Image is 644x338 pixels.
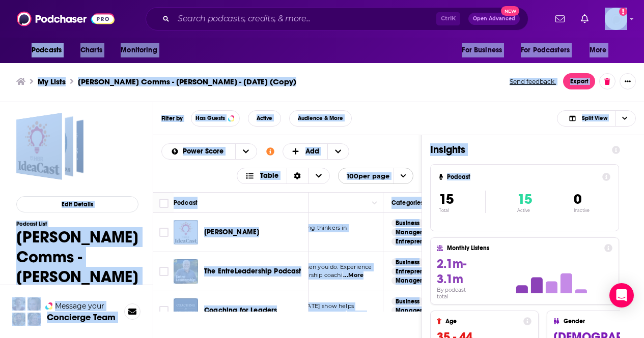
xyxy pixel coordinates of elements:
[16,196,138,212] button: Edit Details
[204,266,301,276] a: The EntreLeadership Podcast
[204,306,277,315] span: Coaching for Leaders
[161,115,183,122] h3: Filter by
[17,9,115,28] img: Podchaser - Follow, Share and Rate Podcasts
[283,143,350,160] button: + Add
[16,113,83,180] a: Rubenstein Comms - Jon Van Gorp - Oct 7, 2025 (Copy)
[391,237,437,245] a: Entrepreneur
[343,271,363,280] span: ...More
[80,43,102,57] span: Charts
[517,191,532,208] span: 15
[257,115,272,121] span: Active
[204,227,259,237] a: [PERSON_NAME]
[605,8,627,30] img: User Profile
[204,267,301,275] span: The EntreLeadership Podcast
[437,256,466,287] span: 2.1m-3.1m
[391,267,437,275] a: Entrepreneur
[55,301,104,311] span: Message your
[582,115,607,121] span: Split View
[298,115,343,121] span: Audience & More
[391,228,439,236] a: Management
[24,41,75,60] button: open menu
[582,41,620,60] button: open menu
[462,43,502,57] span: For Business
[16,221,138,227] h3: Podcast List
[590,43,607,57] span: More
[289,110,352,127] button: Audience & More
[162,148,235,155] button: open menu
[391,306,439,315] a: Management
[174,259,198,284] img: The EntreLeadership Podcast
[161,143,257,160] h2: Choose List sort
[27,297,41,311] img: Jules Profile
[620,73,636,89] button: Show More Button
[174,298,198,323] a: Coaching for Leaders
[235,144,257,159] button: open menu
[183,148,227,155] span: Power Score
[159,267,169,276] span: Toggle select row
[521,43,570,57] span: For Podcasters
[574,191,581,208] span: 0
[114,41,170,60] button: open menu
[391,276,439,285] a: Management
[174,220,198,244] img: HBR IdeaCast
[204,228,259,236] span: [PERSON_NAME]
[391,197,423,209] div: Categories
[437,287,479,300] h4: By podcast total
[78,77,296,86] h3: [PERSON_NAME] Comms - [PERSON_NAME] - [DATE] (Copy)
[439,191,454,208] span: 15
[338,168,413,184] button: open menu
[339,168,389,184] span: 100 per page
[473,16,515,21] span: Open Advanced
[27,313,41,326] img: Barbara Profile
[347,311,367,319] span: ...More
[32,43,62,57] span: Podcasts
[287,168,308,183] div: Sort Direction
[12,313,25,326] img: Jon Profile
[391,297,424,305] a: Business
[517,208,532,213] p: Active
[619,8,627,16] svg: Add a profile image
[146,7,528,30] div: Search podcasts, credits, & more...
[557,110,636,127] button: Choose View
[203,302,354,310] span: Leaders aren't born, they're made. [DATE] show helps
[563,73,595,89] button: Export
[430,143,604,156] h1: Insights
[439,208,485,213] p: Total
[455,41,515,60] button: open menu
[507,77,559,86] button: Send feedback.
[174,11,436,27] input: Search podcasts, credits, & more...
[445,318,519,325] h4: Age
[195,115,225,121] span: Has Guests
[447,244,600,252] h4: Monthly Listens
[605,8,627,30] span: Logged in as AlexMerceron
[38,77,66,86] a: My Lists
[159,228,169,237] span: Toggle select row
[391,219,424,227] a: Business
[468,13,520,25] button: Open AdvancedNew
[16,227,138,306] h1: [PERSON_NAME] Comms - [PERSON_NAME] - [DATE] (Copy)
[248,110,281,127] button: Active
[266,147,274,157] a: Show additional information
[609,283,634,308] div: Open Intercom Messenger
[12,297,25,311] img: Sydney Profile
[121,43,157,57] span: Monitoring
[237,168,330,184] button: Choose View
[447,173,598,180] h4: Podcast
[203,271,343,279] span: real-life, real-time business and leadership coachi
[159,306,169,315] span: Toggle select row
[74,41,108,60] a: Charts
[260,172,278,179] span: Table
[191,110,240,127] button: Has Guests
[551,10,569,27] a: Show notifications dropdown
[47,312,116,322] h3: Concierge Team
[436,12,460,25] span: Ctrl K
[305,148,319,155] span: Add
